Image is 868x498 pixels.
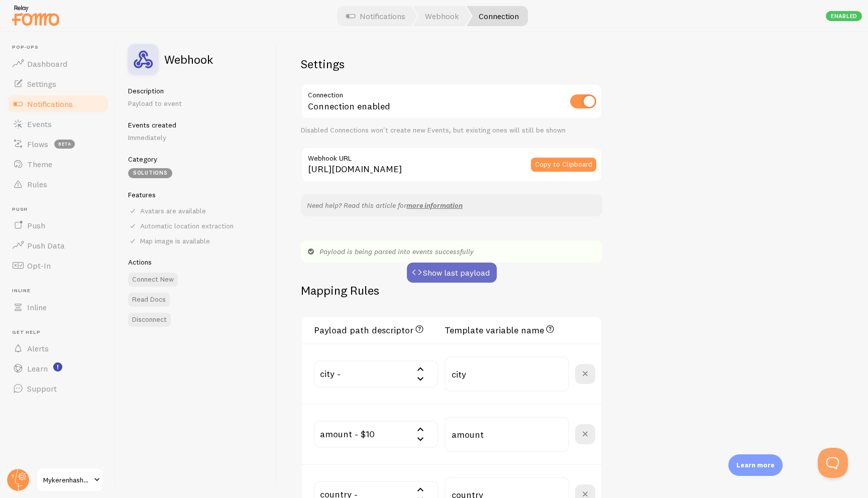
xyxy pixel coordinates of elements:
h3: Template variable name [445,323,556,336]
p: Learn more [736,460,775,470]
div: Payload is being parsed into events successfully [301,240,602,263]
div: Map image is available [128,236,264,245]
span: Mykerenhashana [43,474,91,486]
a: Events [6,114,110,134]
a: Opt-In [6,256,110,276]
a: Flows beta [6,134,110,154]
span: Theme [27,159,52,169]
div: Solutions [128,168,172,178]
h5: Description [128,86,264,95]
p: Need help? Read this article for [307,200,596,210]
span: Flows [27,139,48,149]
img: fomo-relay-logo-orange.svg [11,3,61,28]
span: Inline [27,302,47,312]
span: Push Data [27,240,65,251]
input: first_name [445,356,569,392]
p: Immediately [128,133,264,143]
div: Avatars are available [128,206,264,215]
span: Alerts [27,343,49,353]
span: Opt-In [27,261,51,271]
h2: Webhook [164,53,213,65]
button: Disconnect [128,313,171,327]
label: Webhook URL [301,147,602,164]
span: Dashboard [27,59,67,69]
a: more information [406,201,463,210]
span: Get Help [12,329,110,336]
span: Notifications [27,99,73,109]
div: city - [314,360,347,396]
span: Rules [27,179,47,189]
span: Push [12,206,110,213]
span: Events [27,119,52,129]
a: Mykerenhashana [36,468,104,492]
h5: Events created [128,120,264,130]
h3: Payload path descriptor [314,323,439,336]
a: Alerts [6,338,110,358]
span: Settings [27,79,56,89]
span: Pop-ups [12,44,110,51]
input: first_name [445,417,569,452]
a: Notifications [6,94,110,114]
span: Learn [27,363,48,374]
span: Support [27,384,57,394]
button: Connect New [128,273,178,287]
div: Learn more [728,454,783,476]
div: Connection enabled [301,84,602,120]
a: Dashboard [6,54,110,74]
svg: <p>Watch New Feature Tutorials!</p> [53,362,62,371]
a: Support [6,379,110,399]
h5: Actions [128,258,264,267]
div: Automatic location extraction [128,221,264,230]
a: Read Docs [128,293,170,307]
span: beta [54,140,75,149]
div: Disabled Connections won't create new Events, but existing ones will still be shown [301,126,602,135]
iframe: Help Scout Beacon - Open [818,448,848,478]
h2: Settings [301,56,602,72]
span: Inline [12,288,110,294]
span: Push [27,220,45,230]
div: amount - $10 [314,421,381,456]
a: Rules [6,174,110,194]
h2: Mapping Rules [301,283,379,298]
button: Copy to Clipboard [531,158,596,172]
img: fomo_icons_custom_webhook.svg [128,44,158,74]
h5: Category [128,155,264,164]
button: Show last payload [407,263,497,283]
a: Settings [6,74,110,94]
p: Payload to event [128,98,264,108]
a: Learn [6,358,110,379]
a: Push [6,215,110,235]
h5: Features [128,190,264,199]
a: Theme [6,154,110,174]
a: Push Data [6,235,110,256]
a: Inline [6,297,110,317]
